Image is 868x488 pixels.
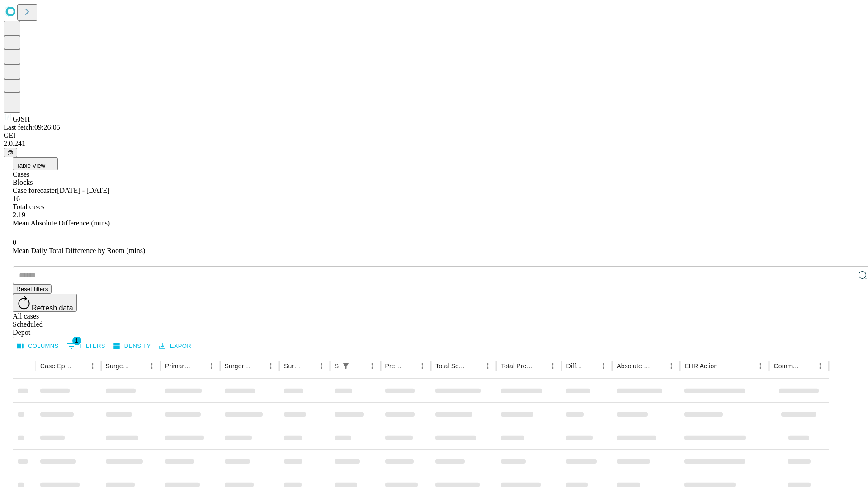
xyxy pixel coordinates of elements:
button: Menu [597,360,610,372]
button: Sort [801,360,814,372]
div: Difference [566,362,584,370]
div: Surgery Name [225,362,251,370]
button: Menu [481,360,494,372]
button: Table View [13,157,58,170]
span: Mean Absolute Difference (mins) [13,219,110,227]
span: Table View [16,162,45,169]
button: Density [111,339,153,353]
span: 16 [13,195,20,202]
div: Scheduled In Room Duration [335,362,339,370]
div: 1 active filter [340,360,352,372]
button: @ [4,148,17,157]
button: Select columns [15,339,61,353]
button: Menu [205,360,218,372]
button: Menu [665,360,678,372]
div: GEI [4,131,864,140]
button: Sort [534,360,547,372]
button: Show filters [65,339,108,353]
button: Menu [754,360,767,372]
button: Sort [469,360,481,372]
span: Mean Daily Total Difference by Room (mins) [13,247,145,254]
div: Absolute Difference [617,362,651,370]
div: Total Scheduled Duration [435,362,468,370]
button: Menu [416,360,429,372]
div: 2.0.241 [4,140,864,148]
button: Menu [366,360,378,372]
button: Sort [302,360,315,372]
div: EHR Action [684,362,717,370]
span: Last fetch: 09:26:05 [4,123,60,131]
button: Menu [315,360,328,372]
span: Refresh data [32,304,73,312]
span: [DATE] - [DATE] [57,187,109,194]
button: Export [157,339,197,353]
span: 1 [72,336,81,345]
div: Total Predicted Duration [501,362,533,370]
div: Primary Service [165,362,191,370]
button: Sort [718,360,731,372]
button: Sort [252,360,264,372]
span: Total cases [13,203,44,211]
div: Case Epic Id [40,362,73,370]
button: Sort [403,360,416,372]
span: Case forecaster [13,187,57,194]
button: Menu [547,360,559,372]
button: Sort [133,360,146,372]
div: Comments [774,362,800,370]
div: Predicted In Room Duration [385,362,403,370]
button: Menu [264,360,277,372]
button: Menu [814,360,826,372]
span: Reset filters [16,286,48,292]
button: Sort [585,360,597,372]
span: 0 [13,239,16,246]
button: Show filters [340,360,352,372]
button: Sort [652,360,665,372]
button: Reset filters [13,284,52,294]
span: GJSH [13,115,30,123]
span: 2.19 [13,211,25,219]
div: Surgeon Name [106,362,132,370]
button: Sort [353,360,366,372]
div: Surgery Date [284,362,302,370]
button: Sort [74,360,86,372]
span: @ [7,149,14,156]
button: Refresh data [13,294,77,312]
button: Menu [86,360,99,372]
button: Sort [193,360,205,372]
button: Menu [146,360,158,372]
